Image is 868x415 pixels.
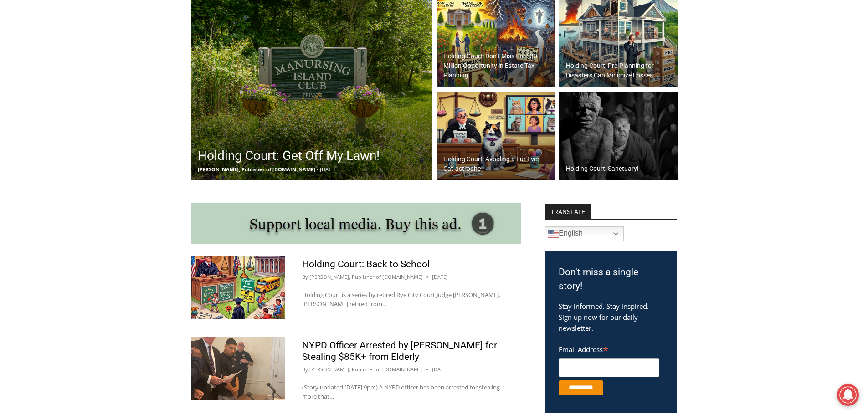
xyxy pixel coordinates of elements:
[559,92,678,181] a: Holding Court: Sanctuary!
[437,92,555,181] a: Holding Court: Avoiding a Fur Ever Cat-astrophe
[566,164,639,174] h2: Holding Court: Sanctuary!
[191,256,285,319] img: DALLE 2025-07-21 Holding Court courtroom blended with a school environment
[559,301,663,333] p: Stay informed. Stay inspired. Sign up now for our daily newsletter.
[302,273,308,281] span: By
[198,146,380,165] h2: Holding Court: Get Off My Lawn!
[432,273,448,281] time: [DATE]
[302,290,504,309] p: Holding Court is a series by retired Rye City Court Judge [PERSON_NAME]. [PERSON_NAME] retired from…
[566,61,675,80] h2: Holding Court: Pre-Planning for Disasters Can Minimize Losses
[238,91,422,111] span: Intern @ [DOMAIN_NAME]
[443,154,553,174] h2: Holding Court: Avoiding a Fur Ever Cat-astrophe
[302,259,430,270] a: Holding Court: Back to School
[0,92,92,113] a: Open Tues. - Sun. [PHONE_NUMBER]
[219,88,442,113] a: Intern @ [DOMAIN_NAME]
[230,0,431,88] div: "[PERSON_NAME] and I covered the [DATE] Parade, which was a really eye opening experience as I ha...
[432,365,448,374] time: [DATE]
[559,340,659,357] label: Email Address
[302,365,308,374] span: By
[191,203,521,244] img: support local media, buy this ad
[545,204,591,219] strong: TRANSLATE
[317,166,318,173] span: -
[548,228,559,239] img: en
[437,92,555,181] img: DALLE 2025-08-10 Holding Court - humorous cat custody trial
[302,383,504,402] p: (Story updated [DATE] 9pm) A NYPD officer has been arrested for stealing more that…
[545,226,624,241] a: English
[93,57,129,109] div: "the precise, almost orchestrated movements of cutting and assembling sushi and [PERSON_NAME] mak...
[559,92,678,181] img: (PHOTO: Charles Laughton as Quasimodo in The Hunchback of Notre Dame, 1939. Source: YouTube.)
[3,94,89,128] span: Open Tues. - Sun. [PHONE_NUMBER]
[320,166,336,173] span: [DATE]
[309,273,423,280] a: [PERSON_NAME], Publisher of [DOMAIN_NAME]
[559,265,663,294] h3: Don't miss a single story!
[309,366,423,373] a: [PERSON_NAME], Publisher of [DOMAIN_NAME]
[198,166,315,173] span: [PERSON_NAME], Publisher of [DOMAIN_NAME]
[191,337,285,400] img: (PHOTO: NYPD officer Yeison Rodriguez-Acosta (standing at the right side of the table), 27, was a...
[302,340,497,362] a: NYPD Officer Arrested by [PERSON_NAME] for Stealing $85K+ from Elderly
[443,51,553,80] h2: Holding Court: Don’t Miss the $30 Million Opportunity in Estate Tax Planning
